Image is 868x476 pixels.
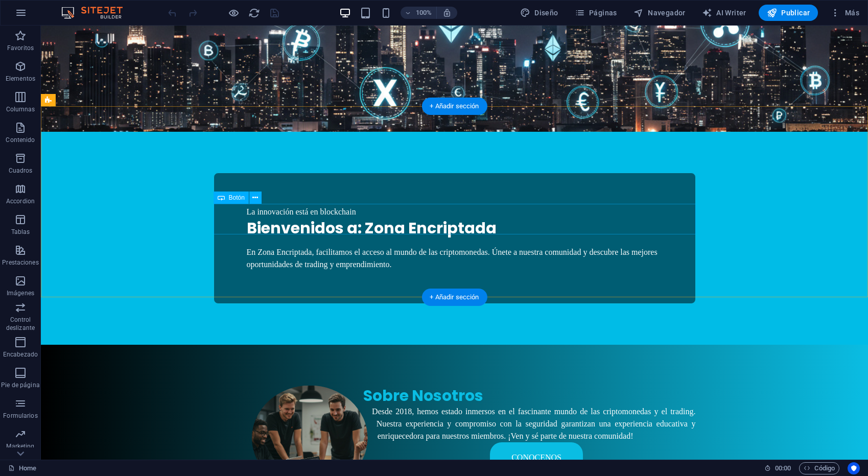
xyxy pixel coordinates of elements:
span: Código [804,462,835,474]
p: Favoritos [7,44,34,52]
p: Contenido [6,136,35,144]
a: Haz clic para cancelar la selección y doble clic para abrir páginas [8,462,36,474]
button: Páginas [571,5,621,21]
button: Publicar [759,5,818,21]
p: Elementos [6,75,35,83]
button: Haz clic para salir del modo de previsualización y seguir editando [227,7,240,19]
p: Pie de página [1,381,39,389]
p: Accordion [6,197,35,205]
button: Navegador [629,5,690,21]
img: Editor Logo [59,7,135,19]
p: Imágenes [7,289,34,297]
div: + Añadir sección [421,98,487,115]
p: Prestaciones [2,258,38,267]
p: Tablas [11,228,30,236]
button: Código [799,462,839,474]
span: Publicar [767,8,810,18]
button: Diseño [516,5,562,21]
button: Más [826,5,863,21]
span: AI Writer [702,8,746,18]
h6: 100% [416,7,432,19]
p: Formularios [3,412,37,420]
button: Usercentrics [848,462,860,474]
p: Columnas [6,105,35,113]
button: reload [248,7,260,19]
span: Más [830,8,859,18]
i: Al redimensionar, ajustar el nivel de zoom automáticamente para ajustarse al dispositivo elegido. [442,8,452,17]
p: Encabezado [3,350,38,359]
h6: Tiempo de la sesión [764,462,791,474]
span: : [782,464,784,472]
button: 100% [401,7,437,19]
div: + Añadir sección [421,289,487,306]
span: Diseño [520,8,558,18]
i: Volver a cargar página [248,7,260,19]
span: 00 00 [775,462,791,474]
span: Botón [229,195,245,201]
span: Navegador [634,8,686,18]
div: Diseño (Ctrl+Alt+Y) [516,5,562,21]
p: Marketing [6,442,34,450]
span: Páginas [575,8,617,18]
button: AI Writer [698,5,750,21]
p: Cuadros [9,166,33,175]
